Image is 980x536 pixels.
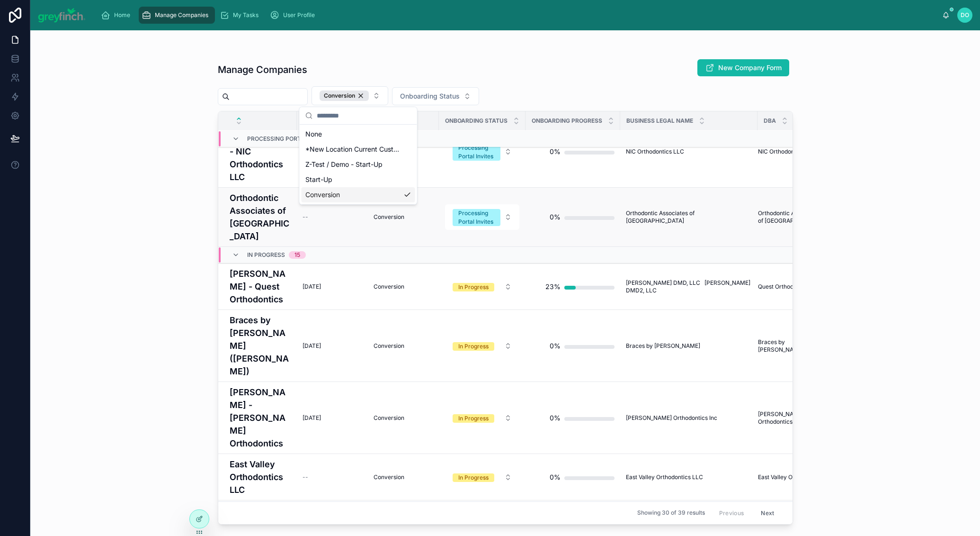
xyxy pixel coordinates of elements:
span: My Tasks [233,11,258,19]
button: Select Button [312,86,388,105]
a: Orthodontic Associates of [GEOGRAPHIC_DATA] [230,191,291,243]
div: In Progress [458,342,489,351]
span: Onboarding Progress [532,117,602,125]
div: Processing Portal Invites [458,209,495,226]
a: East Valley Orthodontics LLC [230,458,291,496]
a: Conversion [374,342,433,350]
span: -- [303,213,308,221]
div: None [302,127,415,142]
div: 0% [550,142,561,161]
a: 0% [531,468,615,487]
a: Select Button [445,278,520,296]
span: Onboarding Status [400,91,460,101]
span: DO [961,11,969,19]
a: Manage Companies [139,7,215,24]
a: NIC Orthodontics - NIC Orthodontics LLC [230,119,291,183]
a: My Tasks [217,7,265,24]
span: Quest Orthodontics [758,283,810,291]
a: [PERSON_NAME] - [PERSON_NAME] Orthodontics [230,386,291,450]
span: [PERSON_NAME] DMD, LLC [PERSON_NAME] DMD2, LLC [626,279,752,294]
div: 23% [545,277,561,296]
span: Business Legal Name [626,117,693,125]
span: User Profile [283,11,315,19]
a: 0% [531,142,615,161]
div: 0% [550,468,561,487]
span: Manage Companies [155,11,208,19]
a: East Valley Orthodontics LLC [626,473,752,481]
div: In Progress [458,283,489,291]
span: NIC Orthodontics [758,148,804,155]
a: -- [303,473,362,481]
h1: Manage Companies [218,63,307,76]
a: Select Button [445,204,520,230]
div: 0% [550,409,561,427]
span: Conversion [324,92,355,100]
a: [PERSON_NAME] - Quest Orthodontics [230,267,291,306]
div: Processing Portal Invites [458,144,495,161]
span: [DATE] [303,342,321,350]
a: Braces by [PERSON_NAME] ([PERSON_NAME]) [230,314,291,378]
span: Conversion [305,190,340,200]
span: Braces by [PERSON_NAME] [758,338,825,354]
a: [PERSON_NAME] Orthodontics Inc [626,414,752,422]
span: *New Location Current Customer - Start-Up [305,145,400,154]
button: Select Button [445,409,519,427]
div: scrollable content [93,5,943,26]
button: Select Button [445,139,519,164]
a: Select Button [445,337,520,355]
div: 0% [550,336,561,355]
span: Braces by [PERSON_NAME] [626,342,700,350]
a: [DATE] [303,342,362,350]
a: East Valley Orthodontics [758,473,825,481]
a: [DATE] [303,283,362,291]
span: [DATE] [303,414,321,422]
img: App logo [38,8,86,23]
span: Conversion [374,342,404,350]
a: [DATE] [303,414,362,422]
a: NIC Orthodontics LLC [626,148,752,155]
a: Select Button [445,468,520,486]
button: Select Button [445,204,519,230]
button: Unselect 1 [320,91,369,101]
div: 0% [550,208,561,227]
span: NIC Orthodontics LLC [626,148,684,155]
span: Conversion [374,283,404,291]
button: Select Button [445,337,519,354]
span: Orthodontic Associates of [GEOGRAPHIC_DATA] [626,209,752,225]
a: Conversion [374,473,433,481]
button: Select Button [445,469,519,486]
a: Select Button [445,138,520,165]
span: DBA [764,117,776,125]
span: [PERSON_NAME] Orthodontics Inc [626,414,717,422]
a: 0% [531,336,615,355]
a: -- [303,213,362,221]
a: [PERSON_NAME] Orthodontics [758,410,825,426]
span: Conversion [374,213,404,221]
span: -- [303,473,308,481]
div: In Progress [458,414,489,423]
span: [DATE] [303,283,321,291]
a: 0% [531,409,615,427]
a: Select Button [445,409,520,427]
a: NIC Orthodontics [758,148,825,155]
button: Select Button [445,278,519,295]
span: Start-Up [305,175,332,184]
span: Onboarding Status [445,117,508,125]
span: Z-Test / Demo - Start-Up [305,160,383,169]
span: Conversion [374,473,404,481]
span: Processing Portal Invites [247,135,332,143]
a: Orthodontic Associates of [GEOGRAPHIC_DATA] [758,209,825,225]
a: Home [98,7,137,24]
a: Conversion [374,414,433,422]
span: Showing 30 of 39 results [637,509,705,517]
div: Suggestions [300,125,417,204]
a: Quest Orthodontics [758,283,825,291]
